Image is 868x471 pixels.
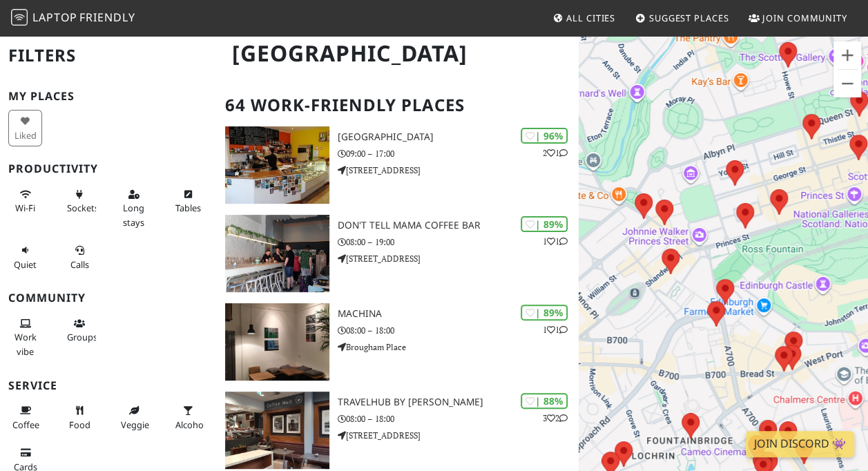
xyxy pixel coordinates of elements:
p: 2 1 [543,146,568,160]
img: LaptopFriendly [11,9,28,26]
a: Join Discord 👾 [746,431,854,457]
h3: Don't tell Mama Coffee Bar [338,220,579,231]
button: Groups [63,312,97,349]
button: Alcohol [171,399,205,436]
p: Brougham Place [338,340,579,354]
span: Quiet [14,258,37,271]
span: Join Community [762,12,847,24]
img: Machina [225,303,329,381]
p: 08:00 – 18:00 [338,324,579,337]
img: North Fort Cafe [225,126,329,204]
a: Machina | 89% 11 Machina 08:00 – 18:00 Brougham Place [217,303,579,381]
button: Wi-Fi [8,183,42,220]
a: TravelHub by Lothian | 88% 32 TravelHub by [PERSON_NAME] 08:00 – 18:00 [STREET_ADDRESS] [217,392,579,469]
p: 1 1 [543,235,568,248]
button: Food [63,399,97,436]
span: Work-friendly tables [175,202,201,214]
h2: Filters [8,35,209,77]
p: [STREET_ADDRESS] [338,252,579,265]
p: 08:00 – 18:00 [338,412,579,425]
img: TravelHub by Lothian [225,392,329,469]
p: 09:00 – 17:00 [338,147,579,160]
p: [STREET_ADDRESS] [338,164,579,177]
button: Tables [171,183,205,220]
span: Power sockets [67,202,99,214]
p: 1 1 [543,323,568,336]
span: Alcohol [175,419,206,431]
button: Zoom in [833,41,861,69]
a: Join Community [743,6,853,30]
h3: Service [8,379,209,392]
h3: TravelHub by [PERSON_NAME] [338,396,579,408]
button: Coffee [8,399,42,436]
button: Long stays [117,183,151,233]
h3: Productivity [8,162,209,175]
span: Laptop [32,10,77,25]
div: | 96% [521,128,568,144]
a: Suggest Places [630,6,735,30]
h3: [GEOGRAPHIC_DATA] [338,131,579,143]
button: Quiet [8,239,42,276]
h1: [GEOGRAPHIC_DATA] [221,35,576,73]
span: Suggest Places [649,12,729,24]
a: LaptopFriendly LaptopFriendly [11,6,135,30]
img: Don't tell Mama Coffee Bar [225,215,329,292]
div: | 89% [521,305,568,320]
span: Food [69,419,90,431]
a: Don't tell Mama Coffee Bar | 89% 11 Don't tell Mama Coffee Bar 08:00 – 19:00 [STREET_ADDRESS] [217,215,579,292]
h3: My Places [8,90,209,103]
span: Long stays [123,202,144,228]
h2: 64 Work-Friendly Places [225,84,570,126]
span: Stable Wi-Fi [15,202,35,214]
button: Zoom out [833,70,861,97]
div: | 89% [521,216,568,232]
span: Group tables [67,331,97,343]
span: Video/audio calls [70,258,89,271]
p: 3 2 [543,412,568,425]
h3: Machina [338,308,579,320]
div: | 88% [521,393,568,409]
button: Veggie [117,399,151,436]
span: Coffee [12,419,39,431]
span: Veggie [121,419,149,431]
a: North Fort Cafe | 96% 21 [GEOGRAPHIC_DATA] 09:00 – 17:00 [STREET_ADDRESS] [217,126,579,204]
h3: Community [8,291,209,305]
span: People working [15,331,37,357]
button: Sockets [63,183,97,220]
button: Calls [63,239,97,276]
span: All Cities [566,12,615,24]
button: Work vibe [8,312,42,363]
span: Friendly [79,10,135,25]
p: 08:00 – 19:00 [338,236,579,249]
a: All Cities [547,6,621,30]
p: [STREET_ADDRESS] [338,429,579,442]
